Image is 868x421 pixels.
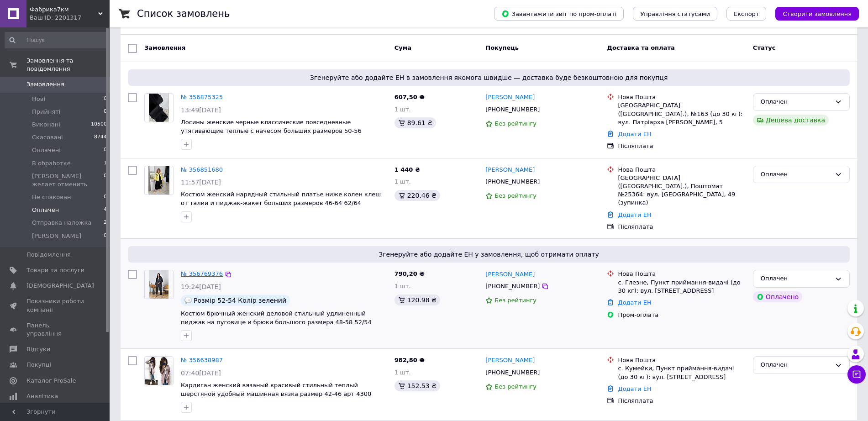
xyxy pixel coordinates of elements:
span: Без рейтингу [494,120,537,127]
span: Каталог ProSale [26,377,76,385]
button: Завантажити звіт по пром-оплаті [494,7,624,21]
span: [PERSON_NAME] желает отменить [32,172,104,189]
div: Нова Пошта [618,93,745,101]
a: № 356875325 [181,94,223,100]
div: Післяплата [618,142,745,150]
span: 982,80 ₴ [395,357,425,363]
span: Показники роботи компанії [26,297,84,314]
div: с. Глезне, Пункт приймання-видачі (до 30 кг): вул. [STREET_ADDRESS] [618,279,745,295]
span: Нові [32,95,45,103]
a: Фото товару [144,270,174,299]
span: Без рейтингу [494,192,537,199]
div: [GEOGRAPHIC_DATA] ([GEOGRAPHIC_DATA].), Поштомат №25364: вул. [GEOGRAPHIC_DATA], 49 (зупинка) [618,174,745,207]
img: Фото товару [145,357,173,385]
a: Фото товару [144,356,174,385]
span: Оплачен [32,206,59,214]
span: 0 [104,95,107,103]
a: Додати ЕН [618,211,651,218]
a: Лосины женские черные классические повседневные утягивающие теплые с начесом больших размеров 50-56 [181,119,362,134]
a: Костюм женский нарядный стильный платье ниже колен клеш от талии и пиджак-жакет больших размеров ... [181,191,381,206]
span: Експорт [734,11,759,17]
span: 19:24[DATE] [181,283,221,290]
span: [PHONE_NUMBER] [485,369,540,376]
span: Прийняті [32,108,60,116]
span: Покупець [485,44,519,51]
span: Згенеруйте або додайте ЕН в замовлення якомога швидше — доставка буде безкоштовною для покупця [132,73,846,82]
span: 1 шт. [395,106,411,113]
div: Дешева доставка [753,115,829,126]
div: с. Кумейки, Пункт приймання-видачі (до 30 кг): вул. [STREET_ADDRESS] [618,364,745,381]
span: Оплачені [32,146,61,154]
span: Без рейтингу [494,383,537,390]
span: 607,50 ₴ [395,94,425,100]
a: Додати ЕН [618,385,651,392]
img: Фото товару [149,94,169,122]
span: 1 [104,159,107,168]
a: Додати ЕН [618,299,651,306]
a: Додати ЕН [618,131,651,137]
div: Ваш ID: 2201317 [30,14,110,22]
span: Без рейтингу [494,297,537,304]
span: Не спакован [32,193,71,201]
span: [DEMOGRAPHIC_DATA] [26,282,94,290]
span: Панель управління [26,321,84,338]
div: Пром-оплата [618,311,745,319]
span: 1 шт. [395,283,411,289]
div: Оплачен [761,274,831,284]
div: Післяплата [618,397,745,405]
div: 220.46 ₴ [395,190,440,201]
span: [PHONE_NUMBER] [485,283,540,289]
button: Створити замовлення [775,7,859,21]
div: Нова Пошта [618,356,745,364]
span: [PERSON_NAME] [32,232,81,240]
a: [PERSON_NAME] [485,270,535,279]
span: Замовлення [144,44,185,51]
div: Оплачен [761,97,831,107]
a: Фото товару [144,93,174,122]
span: Товари та послуги [26,266,84,274]
span: 1 шт. [395,178,411,185]
img: :speech_balloon: [184,297,192,304]
span: 0 [104,232,107,240]
span: [PHONE_NUMBER] [485,178,540,185]
span: Згенеруйте або додайте ЕН у замовлення, щоб отримати оплату [132,250,846,259]
a: Кардиган женский вязаный красивый стильный теплый шерстяной удобный машинная вязка размер 42-46 а... [181,382,371,397]
div: [GEOGRAPHIC_DATA] ([GEOGRAPHIC_DATA].), №163 (до 30 кг): вул. Патріарха [PERSON_NAME], 5 [618,101,745,126]
span: Замовлення та повідомлення [26,57,110,73]
span: 1 440 ₴ [395,166,420,173]
button: Експорт [726,7,767,21]
span: Статус [753,44,776,51]
input: Пошук [5,32,108,48]
span: 8744 [94,133,107,142]
span: Завантажити звіт по пром-оплаті [501,10,616,18]
span: 4 [104,206,107,214]
span: 11:57[DATE] [181,179,221,186]
span: Аналітика [26,392,58,400]
span: 13:49[DATE] [181,106,221,114]
div: 152.53 ₴ [395,380,440,391]
span: Замовлення [26,80,64,89]
img: Фото товару [148,166,170,195]
div: Оплачен [761,360,831,370]
a: Костюм брючный женский деловой стильный удлиненный пиджак на пуговице и брюки большого размера 48... [181,310,372,326]
span: Виконані [32,121,60,129]
a: № 356769376 [181,270,223,277]
div: Нова Пошта [618,270,745,278]
span: 0 [104,146,107,154]
div: Оплачено [753,291,802,302]
span: Доставка та оплата [607,44,674,51]
a: № 356638987 [181,357,223,363]
span: Управління статусами [640,11,710,17]
span: 2 [104,219,107,227]
button: Чат з покупцем [847,365,866,384]
span: 0 [104,193,107,201]
a: Створити замовлення [766,10,859,17]
img: Фото товару [149,270,168,299]
span: 0 [104,108,107,116]
span: 790,20 ₴ [395,270,425,277]
span: Створити замовлення [783,11,852,17]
